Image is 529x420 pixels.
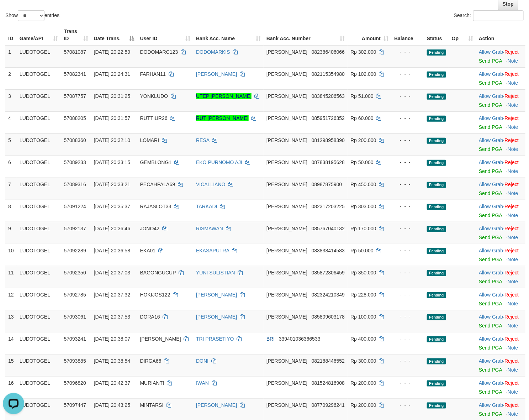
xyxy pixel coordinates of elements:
div: - - - [394,269,421,276]
a: Allow Grab [479,93,503,99]
a: Allow Grab [479,402,503,408]
a: Allow Grab [479,314,503,320]
a: Send PGA [479,389,502,395]
span: Copy 085951726352 to clipboard [312,115,345,121]
span: HOKIJOS122 [140,292,170,298]
span: Copy 083845206563 to clipboard [312,93,345,99]
span: 57088360 [64,137,86,143]
span: [DATE] 20:36:58 [94,248,130,253]
span: Copy 339401036366533 to clipboard [279,336,321,342]
div: - - - [394,225,421,232]
span: Pending [427,72,446,78]
a: TARKADI [196,204,217,209]
td: 6 [5,156,17,178]
a: IWAN [196,380,209,386]
button: Open LiveChat chat widget [3,3,24,24]
span: [PERSON_NAME] [266,115,307,121]
td: LUDOTOGEL [17,111,61,133]
span: [DATE] 20:37:53 [94,314,130,320]
span: Rp 302.000 [350,49,376,55]
td: LUDOTOGEL [17,89,61,111]
span: 57092785 [64,292,86,298]
a: Send PGA [479,279,502,284]
span: 57093885 [64,358,86,364]
td: 3 [5,89,17,111]
td: · [476,200,525,222]
span: · [479,380,504,386]
a: Note [508,323,518,329]
td: 9 [5,222,17,244]
span: Copy 082115354980 to clipboard [312,71,345,77]
span: 57092350 [64,270,86,275]
span: [PERSON_NAME] [266,137,307,143]
a: Allow Grab [479,358,503,364]
a: Note [508,146,518,152]
span: Rp 400.000 [350,336,376,342]
a: Reject [504,49,519,55]
label: Search: [454,10,524,21]
span: Rp 350.000 [350,270,376,275]
a: Note [508,345,518,351]
td: · [476,354,525,376]
td: · [476,111,525,133]
span: Pending [427,116,446,122]
a: Reject [504,115,519,121]
span: [DATE] 20:37:32 [94,292,130,298]
a: VICALLIANO [196,182,225,187]
td: · [476,266,525,288]
a: Send PGA [479,345,502,351]
span: BAGONGUCUP [140,270,176,275]
td: · [476,376,525,398]
td: 15 [5,354,17,376]
a: Send PGA [479,411,502,417]
span: · [479,336,504,342]
span: DIRGA66 [140,358,162,364]
span: 57093061 [64,314,86,320]
span: [PERSON_NAME] [266,204,307,209]
span: LOMARI [140,137,159,143]
td: 1 [5,45,17,68]
div: - - - [394,335,421,342]
th: Trans ID: activate to sort column ascending [61,25,91,45]
a: Reject [504,182,519,187]
a: Reject [504,248,519,253]
span: 57096820 [64,380,86,386]
span: · [479,292,504,298]
span: [DATE] 20:36:46 [94,226,130,231]
a: Send PGA [479,367,502,373]
td: 2 [5,67,17,89]
span: [PERSON_NAME] [266,314,307,320]
td: LUDOTOGEL [17,45,61,68]
a: EKO PURNOMO AJI [196,159,242,165]
a: UTEP [PERSON_NAME] [196,93,252,99]
a: Note [508,124,518,130]
input: Search: [473,10,524,21]
span: 57089233 [64,159,86,165]
span: Rp 450.000 [350,182,376,187]
a: Allow Grab [479,49,503,55]
span: MURIANTI [140,380,164,386]
span: GEMBLONG1 [140,159,172,165]
a: Send PGA [479,257,502,262]
a: Send PGA [479,102,502,108]
a: Reject [504,137,519,143]
a: Send PGA [479,124,502,130]
a: Note [508,80,518,86]
th: Op: activate to sort column ascending [449,25,476,45]
span: 57089316 [64,182,86,187]
span: · [479,182,504,187]
span: [DATE] 20:31:57 [94,115,130,121]
a: Allow Grab [479,204,503,209]
td: · [476,288,525,310]
td: LUDOTOGEL [17,133,61,156]
span: [PERSON_NAME] [266,71,307,77]
span: · [479,71,504,77]
span: Rp 100.000 [350,314,376,320]
span: EKA01 [140,248,156,253]
a: Reject [504,380,519,386]
span: Copy 085809603178 to clipboard [312,314,345,320]
span: Pending [427,358,446,364]
span: · [479,115,504,121]
span: [PERSON_NAME] [266,93,307,99]
span: Copy 085872306459 to clipboard [312,270,345,275]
